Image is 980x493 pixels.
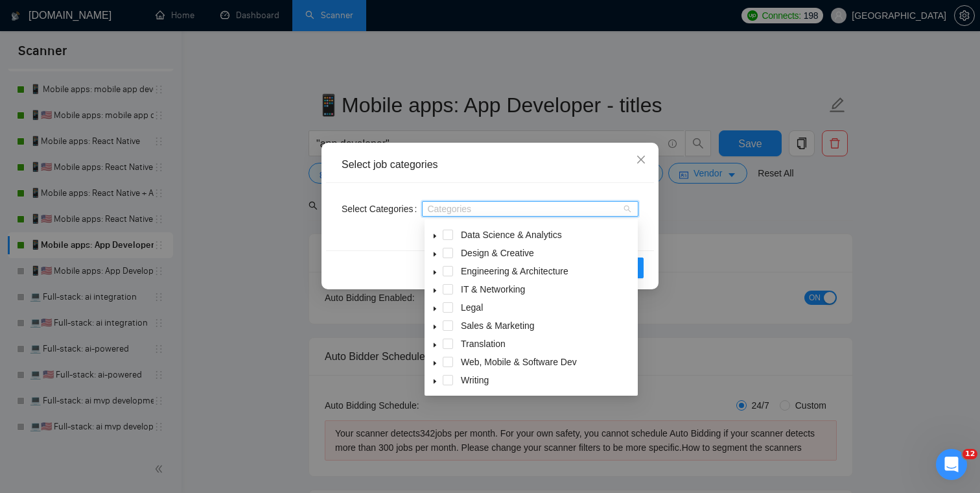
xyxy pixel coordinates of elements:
span: Translation [458,336,635,352]
label: Select Categories [342,198,422,219]
span: 12 [962,449,977,459]
span: Web, Mobile & Software Dev [461,357,577,367]
span: Web, Mobile & Software Dev [458,354,635,370]
span: caret-down [432,233,438,239]
iframe: Intercom live chat [936,449,967,480]
span: IT & Networking [461,284,525,295]
button: Close [624,143,659,178]
span: caret-down [432,269,438,276]
span: caret-down [432,287,438,294]
span: Writing [461,375,489,385]
span: Engineering & Architecture [458,263,635,279]
span: Sales & Marketing [461,320,535,331]
span: caret-down [432,324,438,330]
span: Legal [461,302,483,313]
span: caret-down [432,378,438,385]
div: Select job categories [342,158,638,172]
span: Design & Creative [461,248,534,258]
span: caret-down [432,342,438,348]
span: Design & Creative [458,245,635,261]
span: close [636,154,646,165]
span: Data Science & Analytics [461,230,562,240]
span: Legal [458,300,635,315]
span: IT & Networking [458,282,635,297]
span: caret-down [432,306,438,312]
span: Engineering & Architecture [461,266,568,276]
span: Sales & Marketing [458,318,635,333]
span: Data Science & Analytics [458,227,635,243]
span: caret-down [432,360,438,367]
span: Writing [458,372,635,388]
span: Translation [461,339,506,349]
span: caret-down [432,251,438,258]
input: Select Categories [427,204,430,214]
